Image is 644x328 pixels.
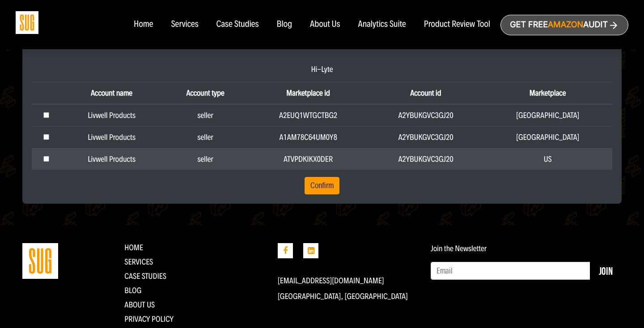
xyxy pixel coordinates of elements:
[61,104,163,126] td: Livwell Products
[248,104,369,126] td: A2EUQ1WTGCTBG2
[22,243,58,279] img: Straight Up Growth
[216,20,259,29] a: Case Studies
[369,104,483,126] td: A2YBUKGVC3GJ20
[171,20,198,29] a: Services
[61,82,163,104] th: Account name
[124,286,141,295] a: Blog
[61,148,163,170] td: Livwell Products
[369,82,483,104] th: Account id
[278,292,418,301] p: [GEOGRAPHIC_DATA], [GEOGRAPHIC_DATA]
[369,126,483,148] td: A2YBUKGVC3GJ20
[248,126,369,148] td: A1AM78C64UM0Y8
[124,300,155,310] a: About Us
[310,20,340,29] a: About Us
[305,177,339,195] button: Confirm
[61,126,163,148] td: Livwell Products
[248,82,369,104] th: Marketplace id
[431,262,590,280] input: Email
[590,262,622,280] button: Join
[16,11,38,34] img: Sug
[278,276,384,286] a: [EMAIL_ADDRESS][DOMAIN_NAME]
[124,314,174,324] a: Privacy Policy
[32,64,612,75] div: Hi-Lyte
[163,148,248,170] td: seller
[500,15,628,35] a: Get freeAmazonAudit
[277,20,292,29] a: Blog
[483,126,612,148] td: [GEOGRAPHIC_DATA]
[548,20,583,29] span: Amazon
[248,148,369,170] td: ATVPDKIKX0DER
[163,104,248,126] td: seller
[163,126,248,148] td: seller
[358,20,406,29] a: Analytics Suite
[483,148,612,170] td: US
[124,271,166,281] a: CASE STUDIES
[124,243,143,252] a: Home
[483,104,612,126] td: [GEOGRAPHIC_DATA]
[431,244,487,253] label: Join the Newsletter
[134,20,153,29] a: Home
[124,257,153,267] a: Services
[163,82,248,104] th: Account type
[483,82,612,104] th: Marketplace
[369,148,483,170] td: A2YBUKGVC3GJ20
[424,20,490,29] a: Product Review Tool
